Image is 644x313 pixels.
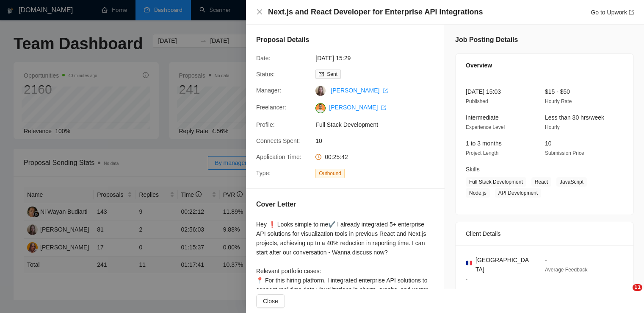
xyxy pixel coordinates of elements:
[331,87,388,94] a: [PERSON_NAME] export
[466,166,480,173] span: Skills
[315,136,442,145] span: 10
[466,98,488,104] span: Published
[315,53,442,63] span: [DATE] 15:29
[466,61,492,70] span: Overview
[495,188,541,198] span: API Development
[615,284,636,305] iframe: Intercom live chat
[545,257,547,263] span: -
[315,169,345,178] span: Outbound
[319,72,324,77] span: mail
[256,8,263,15] span: close
[256,121,275,128] span: Profile:
[475,255,531,274] span: [GEOGRAPHIC_DATA]
[329,104,386,111] a: [PERSON_NAME] export
[263,296,278,306] span: Close
[556,177,587,187] span: JavaScript
[455,35,518,45] h5: Job Posting Details
[466,188,490,198] span: Node.js
[466,222,623,245] div: Client Details
[466,150,498,156] span: Project Length
[325,154,348,160] span: 00:25:42
[256,199,296,210] h5: Cover Letter
[256,8,263,16] button: Close
[629,10,634,15] span: export
[545,88,570,95] span: $15 - $50
[545,114,604,121] span: Less than 30 hrs/week
[256,55,270,61] span: Date:
[327,71,337,77] span: Sent
[545,124,560,130] span: Hourly
[256,71,275,78] span: Status:
[268,7,483,17] h4: Next.js and React Developer for Enterprise API Integrations
[466,276,467,282] span: -
[466,140,502,147] span: 1 to 3 months
[256,87,281,94] span: Manager:
[545,140,552,147] span: 10
[315,154,321,160] span: clock-circle
[256,154,301,160] span: Application Time:
[591,9,634,16] a: Go to Upworkexport
[256,137,300,144] span: Connects Spent:
[466,114,499,121] span: Intermediate
[256,35,309,45] h5: Proposal Details
[466,124,505,130] span: Experience Level
[256,294,285,308] button: Close
[545,267,588,273] span: Average Feedback
[256,104,286,111] span: Freelancer:
[466,260,472,266] img: 🇫🇷
[531,177,551,187] span: React
[545,150,584,156] span: Submission Price
[466,88,501,95] span: [DATE] 15:03
[633,284,642,291] span: 11
[383,88,388,93] span: export
[315,120,442,129] span: Full Stack Development
[381,105,386,110] span: export
[256,170,271,176] span: Type:
[545,98,572,104] span: Hourly Rate
[466,177,526,187] span: Full Stack Development
[315,103,326,113] img: c1NLmzrk-0pBZjOo1nLSJnOz0itNHKTdmMHAt8VIsLFzaWqqsJDJtcFyV3OYvrqgu3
